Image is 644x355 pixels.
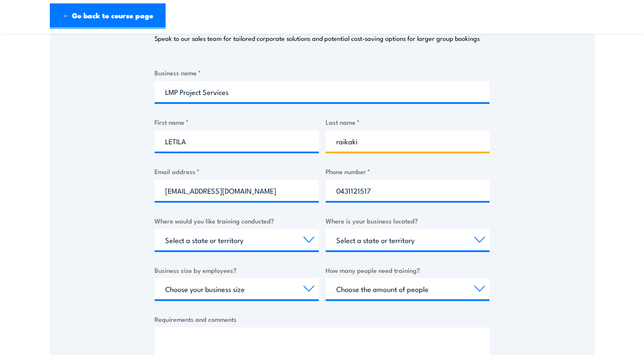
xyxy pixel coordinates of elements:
[155,216,319,226] label: Where would you like training conducted?
[155,265,319,275] label: Business size by employees?
[326,265,490,275] label: How many people need training?
[155,68,489,77] label: Business name
[155,166,319,176] label: Email address
[155,34,480,43] p: Speak to our sales team for tailored corporate solutions and potential cost-saving options for la...
[155,314,489,324] label: Requirements and comments
[326,216,490,226] label: Where is your business located?
[326,117,490,127] label: Last name
[326,166,490,176] label: Phone number
[155,117,319,127] label: First name
[50,3,166,29] a: ← Go back to course page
